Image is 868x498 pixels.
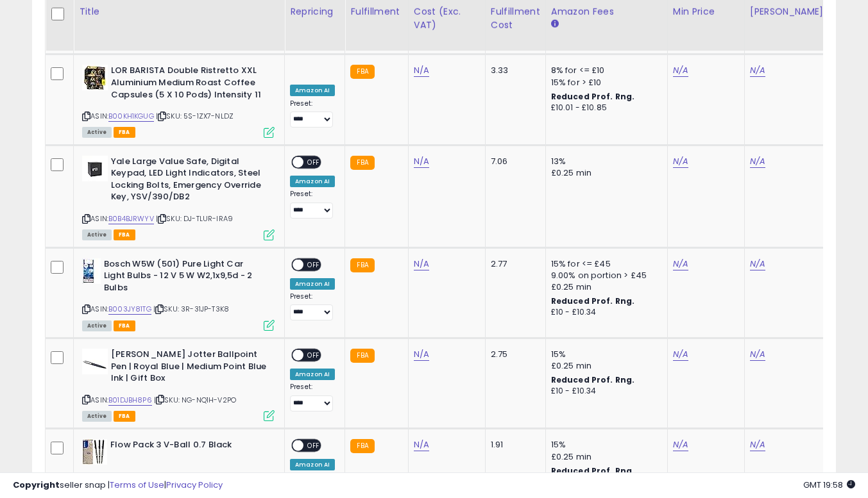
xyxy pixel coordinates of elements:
[290,383,335,411] div: Preset:
[350,65,374,79] small: FBA
[290,99,335,128] div: Preset:
[303,156,324,167] span: OFF
[82,258,101,284] img: 41xMxhM2SzL._SL40_.jpg
[750,258,765,270] a: N/A
[82,65,275,136] div: ASIN:
[551,103,658,113] div: £10.01 - £10.85
[350,258,374,272] small: FBA
[673,348,688,361] a: N/A
[350,439,374,453] small: FBA
[108,213,154,224] a: B0B4BJRWYV
[290,85,335,96] div: Amazon AI
[414,64,429,77] a: N/A
[82,349,275,420] div: ASIN:
[114,127,135,138] span: FBA
[290,4,339,18] div: Repricing
[111,156,267,206] b: Yale Large Value Safe, Digital Keypad, LED Light Indicators, Steel Locking Bolts, Emergency Overr...
[750,438,765,451] a: N/A
[551,307,658,318] div: £10 - £10.34
[551,258,658,270] div: 15% for <= £45
[82,258,275,329] div: ASIN:
[551,270,658,281] div: 9.00% on portion > £45
[551,451,658,463] div: £0.25 min
[414,155,429,168] a: N/A
[551,77,658,88] div: 15% for > £10
[750,64,765,77] a: N/A
[82,439,107,465] img: 51ZlWflJYHL._SL40_.jpg
[551,91,635,102] b: Reduced Prof. Rng.
[414,438,429,451] a: N/A
[82,65,108,90] img: 51AzC0MrHYL._SL40_.jpg
[551,386,658,397] div: £10 - £10.34
[551,439,658,451] div: 15%
[673,4,739,18] div: Min Price
[290,190,335,219] div: Preset:
[551,156,658,167] div: 13%
[290,278,335,290] div: Amazon AI
[153,304,229,314] span: | SKU: 3R-31JP-T3K8
[82,127,112,138] span: All listings currently available for purchase on Amazon
[491,349,536,360] div: 2.75
[673,438,688,451] a: N/A
[114,320,135,331] span: FBA
[166,479,223,491] a: Privacy Policy
[303,440,324,451] span: OFF
[350,156,374,170] small: FBA
[290,369,335,380] div: Amazon AI
[114,411,135,422] span: FBA
[290,292,335,321] div: Preset:
[13,479,223,492] div: seller snap | |
[154,395,236,405] span: | SKU: NG-NQ1H-V2PO
[491,156,536,167] div: 7.06
[750,155,765,168] a: N/A
[673,258,688,270] a: N/A
[551,18,559,29] small: Amazon Fees.
[491,439,536,451] div: 1.91
[303,350,324,361] span: OFF
[414,4,480,31] div: Cost (Exc. VAT)
[350,349,374,363] small: FBA
[114,229,135,240] span: FBA
[290,459,335,470] div: Amazon AI
[82,411,112,422] span: All listings currently available for purchase on Amazon
[414,258,429,270] a: N/A
[414,348,429,361] a: N/A
[108,111,154,122] a: B00KH1KGUG
[111,349,267,388] b: [PERSON_NAME] Jotter Ballpoint Pen | Royal Blue | Medium Point Blue Ink | Gift Box
[104,258,260,297] b: Bosch W5W (501) Pure Light Car Light Bulbs - 12 V 5 W W2,1x9,5d - 2 Bulbs
[803,479,855,491] span: 2025-10-6 19:58 GMT
[551,281,658,293] div: £0.25 min
[82,229,112,240] span: All listings currently available for purchase on Amazon
[110,439,266,454] b: Flow Pack 3 V-Ball 0.7 Black
[108,395,152,406] a: B01DJBH8P6
[350,4,402,18] div: Fulfillment
[303,259,324,270] span: OFF
[551,65,658,76] div: 8% for <= £10
[79,4,279,18] div: Title
[491,65,536,76] div: 3.33
[82,320,112,331] span: All listings currently available for purchase on Amazon
[551,4,662,18] div: Amazon Fees
[673,155,688,168] a: N/A
[673,64,688,77] a: N/A
[551,295,635,306] b: Reduced Prof. Rng.
[551,167,658,179] div: £0.25 min
[111,65,267,104] b: LOR BARISTA Double Ristretto XXL Aluminium Medium Roast Coffee Capsules (5 X 10 Pods) Intensity 11
[491,258,536,270] div: 2.77
[491,4,540,31] div: Fulfillment Cost
[82,156,275,239] div: ASIN:
[750,4,826,18] div: [PERSON_NAME]
[551,374,635,385] b: Reduced Prof. Rng.
[110,479,164,491] a: Terms of Use
[750,348,765,361] a: N/A
[551,360,658,372] div: £0.25 min
[82,156,108,181] img: 31JJudpyLAL._SL40_.jpg
[13,479,60,491] strong: Copyright
[156,213,233,224] span: | SKU: DJ-TLUR-IRA9
[108,304,151,315] a: B003JY81TG
[290,176,335,187] div: Amazon AI
[551,349,658,360] div: 15%
[156,111,234,121] span: | SKU: 5S-1ZX7-NLDZ
[82,349,108,374] img: 21Sfb2ey4PL._SL40_.jpg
